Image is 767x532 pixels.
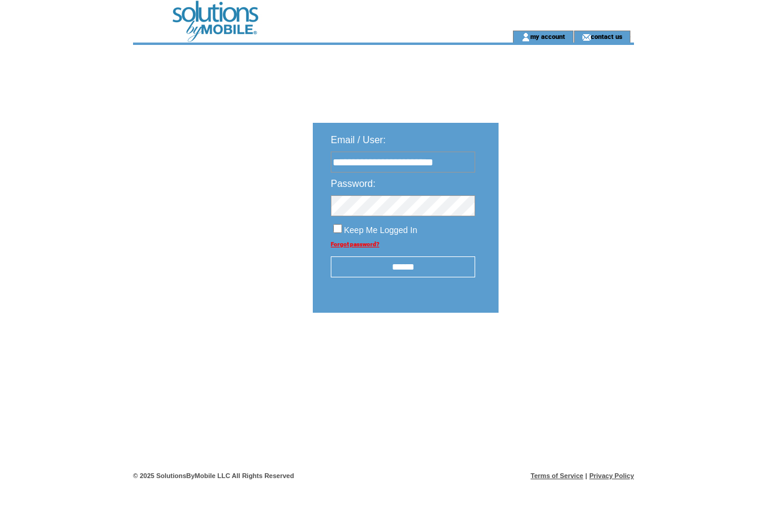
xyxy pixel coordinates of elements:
[531,472,584,479] a: Terms of Service
[521,32,530,42] img: account_icon.gif;jsessionid=EF3B91D9D7E264456F182522F213D761
[533,343,593,358] img: transparent.png;jsessionid=EF3B91D9D7E264456F182522F213D761
[585,472,587,479] span: |
[591,32,623,40] a: contact us
[331,135,386,145] span: Email / User:
[344,225,417,235] span: Keep Me Logged In
[331,179,376,189] span: Password:
[331,241,379,247] a: Forgot password?
[530,32,565,40] a: my account
[589,472,634,479] a: Privacy Policy
[133,472,294,479] span: © 2025 SolutionsByMobile LLC All Rights Reserved
[582,32,591,42] img: contact_us_icon.gif;jsessionid=EF3B91D9D7E264456F182522F213D761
